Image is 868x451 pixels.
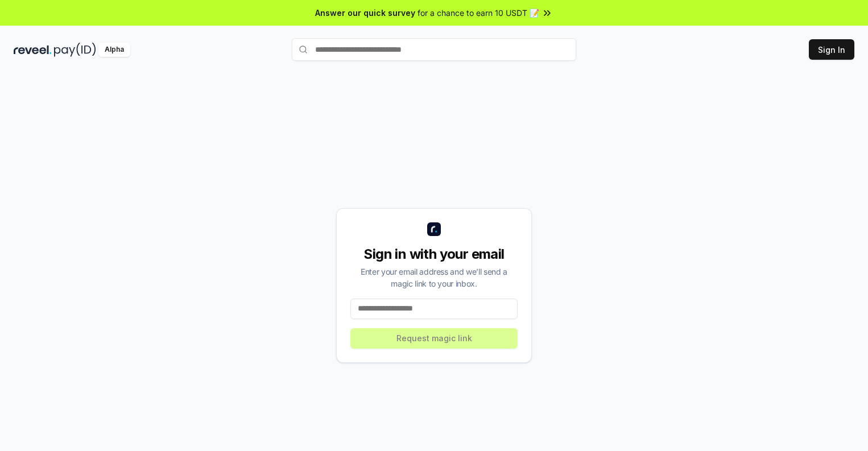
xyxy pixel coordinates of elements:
[809,39,854,60] button: Sign In
[315,7,415,19] span: Answer our quick survey
[350,266,518,289] div: Enter your email address and we’ll send a magic link to your inbox.
[98,43,130,57] div: Alpha
[418,7,539,19] span: for a chance to earn 10 USDT 📝
[54,43,96,57] img: pay_id
[427,222,441,236] img: logo_small
[14,43,52,57] img: reveel_dark
[350,245,518,263] div: Sign in with your email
